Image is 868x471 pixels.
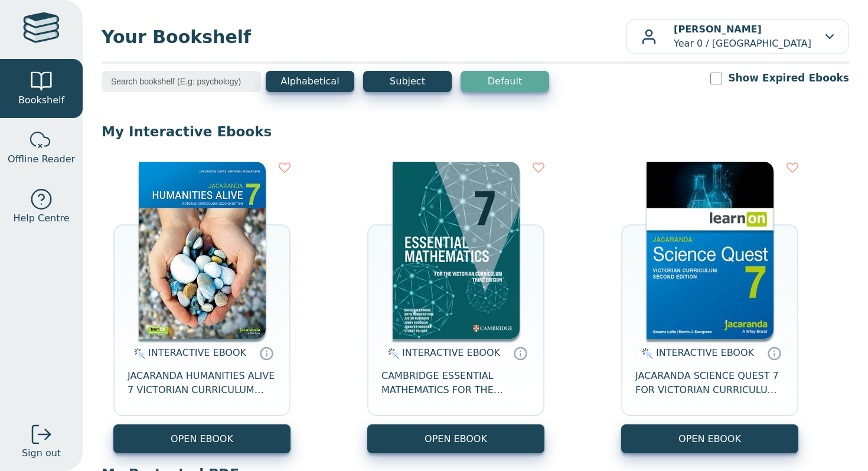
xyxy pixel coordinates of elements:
a: Interactive eBooks are accessed online via the publisher’s portal. They contain interactive resou... [767,346,781,360]
span: Help Centre [13,211,69,225]
button: Subject [363,71,452,92]
a: Interactive eBooks are accessed online via the publisher’s portal. They contain interactive resou... [513,346,527,360]
label: Show Expired Ebooks [728,71,849,86]
img: 429ddfad-7b91-e911-a97e-0272d098c78b.jpg [139,162,266,339]
button: [PERSON_NAME]Year 0 / [GEOGRAPHIC_DATA] [626,19,849,54]
span: INTERACTIVE EBOOK [148,347,246,358]
b: [PERSON_NAME] [674,24,762,35]
a: Interactive eBooks are accessed online via the publisher’s portal. They contain interactive resou... [259,346,273,360]
span: Your Bookshelf [102,24,626,50]
span: JACARANDA HUMANITIES ALIVE 7 VICTORIAN CURRICULUM LEARNON EBOOK 2E [128,369,276,397]
p: My Interactive Ebooks [102,123,849,140]
p: Year 0 / [GEOGRAPHIC_DATA] [674,22,811,51]
button: OPEN EBOOK [367,424,544,453]
span: JACARANDA SCIENCE QUEST 7 FOR VICTORIAN CURRICULUM LEARNON 2E EBOOK [635,369,784,397]
button: OPEN EBOOK [621,424,798,453]
img: 329c5ec2-5188-ea11-a992-0272d098c78b.jpg [647,162,774,339]
img: interactive.svg [638,346,653,361]
img: interactive.svg [130,346,145,361]
button: Alphabetical [266,71,354,92]
span: CAMBRIDGE ESSENTIAL MATHEMATICS FOR THE VICTORIAN CURRICULUM YEAR 7 EBOOK 3E [381,369,530,397]
img: a4cdec38-c0cf-47c5-bca4-515c5eb7b3e9.png [393,162,520,339]
span: INTERACTIVE EBOOK [402,347,500,358]
button: OPEN EBOOK [113,424,291,453]
span: Offline Reader [8,152,75,166]
img: interactive.svg [384,346,399,361]
span: INTERACTIVE EBOOK [656,347,754,358]
button: Default [461,71,549,92]
span: Bookshelf [18,93,64,107]
span: Sign out [22,446,61,460]
input: Search bookshelf (E.g: psychology) [102,71,261,92]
